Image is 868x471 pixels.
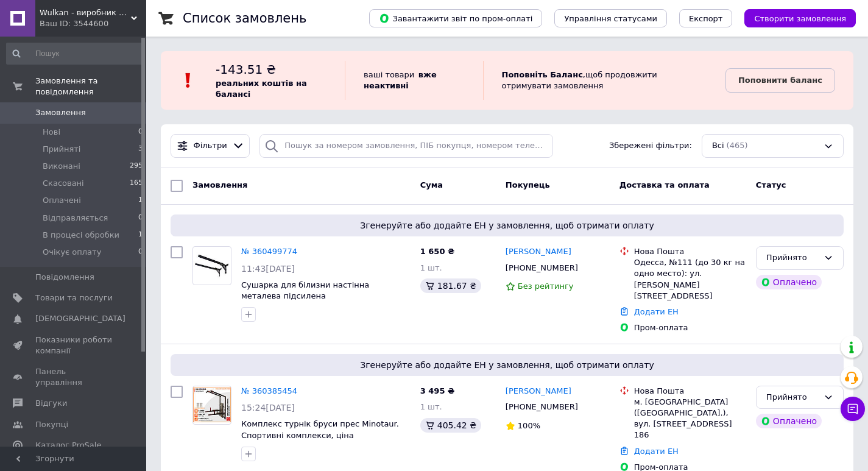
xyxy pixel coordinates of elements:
[502,70,583,79] b: Поповніть Баланс
[369,9,542,27] button: Завантажити звіт по пром-оплаті
[216,79,307,99] b: реальних коштів на балансі
[634,397,746,441] div: м. [GEOGRAPHIC_DATA] ([GEOGRAPHIC_DATA].), вул. [STREET_ADDRESS] 186
[130,178,143,189] span: 165
[345,61,482,100] div: ваші товари
[506,246,571,258] a: [PERSON_NAME]
[609,140,692,152] span: Збережені фільтри:
[503,260,580,276] div: [PHONE_NUMBER]
[738,76,822,85] b: Поповнити баланс
[183,11,306,26] h1: Список замовлень
[35,292,113,303] span: Товари та послуги
[35,366,113,388] span: Панель управління
[194,140,227,152] span: Фільтри
[43,161,80,172] span: Виконані
[754,14,846,23] span: Створити замовлення
[506,180,550,189] span: Покупець
[766,252,819,264] div: Прийнято
[689,14,723,23] span: Експорт
[35,107,86,118] span: Замовлення
[138,247,143,258] span: 0
[518,282,574,291] span: Без рейтингу
[216,62,276,77] span: -143.51 ₴
[619,180,710,189] span: Доставка та оплата
[43,230,119,241] span: В процесі обробки
[43,144,80,155] span: Прийняті
[634,386,746,397] div: Нова Пошта
[241,264,295,274] span: 11:43[DATE]
[420,278,481,293] div: 181.67 ₴
[518,421,540,430] span: 100%
[35,272,94,283] span: Повідомлення
[503,399,580,415] div: [PHONE_NUMBER]
[35,440,101,451] span: Каталог ProSale
[138,213,143,224] span: 0
[43,178,84,189] span: Скасовані
[138,230,143,241] span: 1
[43,127,60,138] span: Нові
[40,7,131,18] span: Wulkan - виробник мангалів і сковорідок для приємного відпочинку!
[634,322,746,333] div: Пром-оплата
[175,219,839,232] span: Згенеруйте або додайте ЕН у замовлення, щоб отримати оплату
[179,71,197,90] img: :exclamation:
[420,402,442,411] span: 1 шт.
[35,419,68,430] span: Покупці
[43,247,101,258] span: Очікує оплату
[43,213,108,224] span: Відправляється
[192,180,247,189] span: Замовлення
[364,70,437,90] b: вже неактивні
[634,246,746,257] div: Нова Пошта
[744,9,856,27] button: Створити замовлення
[727,141,748,150] span: (465)
[420,418,481,433] div: 405.42 ₴
[634,447,679,456] a: Додати ЕН
[138,127,143,138] span: 0
[193,249,231,283] img: Фото товару
[130,161,143,172] span: 295
[138,144,143,155] span: 3
[241,247,297,256] a: № 360499774
[554,9,667,27] button: Управління статусами
[6,43,144,65] input: Пошук
[766,391,819,404] div: Прийнято
[420,247,454,256] span: 1 650 ₴
[732,13,856,23] a: Створити замовлення
[192,246,231,285] a: Фото товару
[241,403,295,413] span: 15:24[DATE]
[564,14,657,23] span: Управління статусами
[193,388,231,422] img: Фото товару
[379,13,532,24] span: Завантажити звіт по пром-оплаті
[241,419,399,440] a: Комплекс турнік бруси прес Minotaur. Спортивні комплекси, ціна
[138,195,143,206] span: 1
[241,280,369,301] a: Сушарка для білизни настінна металева підсилена
[420,386,454,395] span: 3 495 ₴
[756,275,822,289] div: Оплачено
[241,386,297,395] a: № 360385454
[756,180,786,189] span: Статус
[483,61,725,100] div: , щоб продовжити отримувати замовлення
[35,335,113,356] span: Показники роботи компанії
[192,386,231,425] a: Фото товару
[35,313,125,324] span: [DEMOGRAPHIC_DATA]
[420,180,443,189] span: Cума
[725,68,835,93] a: Поповнити баланс
[259,134,553,158] input: Пошук за номером замовлення, ПІБ покупця, номером телефону, Email, номером накладної
[40,18,146,29] div: Ваш ID: 3544600
[634,307,679,316] a: Додати ЕН
[756,414,822,428] div: Оплачено
[506,386,571,397] a: [PERSON_NAME]
[679,9,733,27] button: Експорт
[841,397,865,421] button: Чат з покупцем
[43,195,81,206] span: Оплачені
[35,76,146,97] span: Замовлення та повідомлення
[420,263,442,272] span: 1 шт.
[175,359,839,371] span: Згенеруйте або додайте ЕН у замовлення, щоб отримати оплату
[634,257,746,302] div: Одесса, №111 (до 30 кг на одно место): ул. [PERSON_NAME][STREET_ADDRESS]
[35,398,67,409] span: Відгуки
[712,140,724,152] span: Всі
